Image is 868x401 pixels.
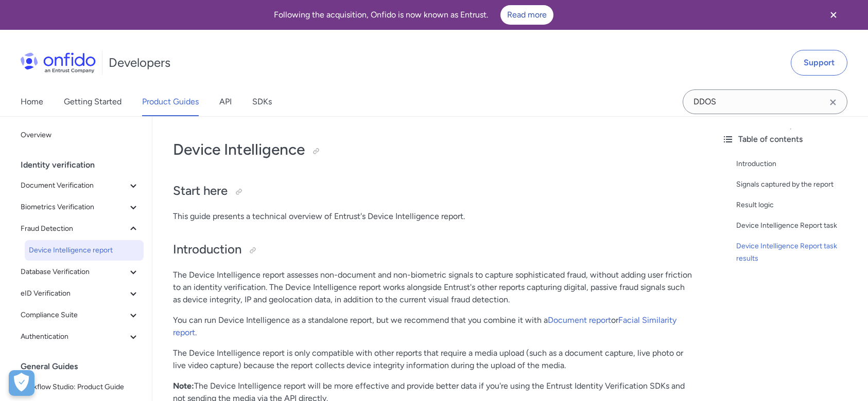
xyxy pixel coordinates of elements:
p: The Device Intelligence report is only compatible with other reports that require a media upload ... [173,347,693,372]
div: General Guides [21,356,148,377]
button: Fraud Detection [16,218,144,239]
button: Database Verification [16,262,144,282]
div: Table of contents [722,133,860,145]
a: Device Intelligence Report task results [736,240,860,265]
span: Document Verification [21,179,127,192]
span: eID Verification [21,287,127,300]
a: Document report [548,315,611,325]
p: This guide presents a technical overview of Entrust's Device Intelligence report. [173,210,693,223]
a: SDKs [252,87,272,116]
input: Onfido search input field [683,89,847,114]
h1: Device Intelligence [173,139,693,160]
strong: Note: [173,381,194,391]
p: The Device Intelligence report assesses non-document and non-biometric signals to capture sophist... [173,269,693,306]
div: Following the acquisition, Onfido is now known as Entrust. [12,5,814,25]
div: Cookie Preferences [9,370,34,396]
span: Compliance Suite [21,309,127,321]
span: Workflow Studio: Product Guide [21,381,140,393]
button: Biometrics Verification [16,197,144,217]
span: Authentication [21,331,127,343]
button: Compliance Suite [16,305,144,325]
button: Open Preferences [9,370,34,396]
button: eID Verification [16,283,144,304]
a: Device Intelligence Report task [736,220,860,232]
a: Getting Started [64,87,121,116]
span: Biometrics Verification [21,201,127,213]
a: Facial Similarity report [173,315,676,337]
a: Introduction [736,158,860,170]
a: Device Intelligence report [25,240,144,261]
h2: Introduction [173,241,693,259]
div: Identity verification [21,155,148,175]
span: Overview [21,129,140,141]
h2: Start here [173,183,693,200]
a: Support [791,50,847,76]
span: Device Intelligence report [29,244,140,257]
a: Signals captured by the report [736,178,860,191]
button: Authentication [16,326,144,347]
a: Product Guides [142,87,199,116]
button: Close banner [814,2,853,28]
h1: Developers [109,54,170,71]
button: Document Verification [16,175,144,196]
svg: Close banner [827,9,840,21]
a: Result logic [736,199,860,211]
a: Read more [500,5,553,25]
svg: Clear search field button [827,96,839,108]
img: Onfido Logo [21,52,96,73]
a: API [219,87,232,116]
span: Database Verification [21,266,127,278]
span: Fraud Detection [21,223,127,235]
a: Workflow Studio: Product Guide [16,377,144,397]
a: Overview [16,125,144,145]
a: Home [21,87,43,116]
p: You can run Device Intelligence as a standalone report, but we recommend that you combine it with... [173,314,693,339]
